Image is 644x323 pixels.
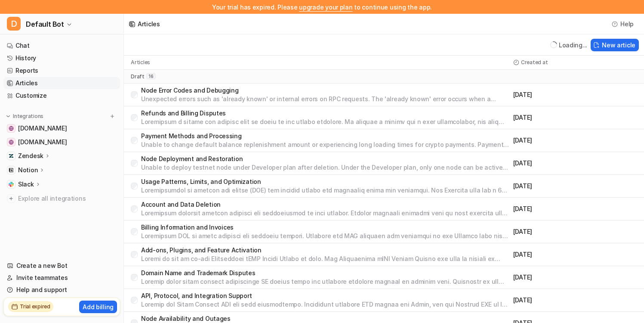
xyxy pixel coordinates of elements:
[513,159,637,168] p: [DATE]
[3,272,120,284] a: Invite teammates
[513,90,637,99] p: [DATE]
[609,18,637,30] button: Help
[141,109,510,118] p: Refunds and Billing Disputes
[7,194,15,203] img: explore all integrations
[141,314,510,323] p: Node Availability and Outages
[3,136,120,148] a: chainstack.com[DOMAIN_NAME]
[521,59,548,66] p: Created at
[83,302,114,311] p: Add billing
[141,246,510,255] p: Add-ons, Plugins, and Feature Activation
[18,124,67,133] span: [DOMAIN_NAME]
[141,292,510,300] p: API, Protocol, and Integration Support
[18,180,34,189] p: Slack
[3,90,120,102] a: Customize
[141,200,510,209] p: Account and Data Deletion
[9,126,14,131] img: docs.chainstack.com
[141,300,510,309] p: Loremip dol Sitam Consect ADI eli sedd eiusmodtempo. Incididunt utlabore ETD magnaa eni Admin, ve...
[3,77,120,89] a: Articles
[3,112,46,121] button: Integrations
[3,122,120,134] a: docs.chainstack.com[DOMAIN_NAME]
[141,232,510,240] p: Loremipsum DOL si ametc adipisci eli seddoeiu tempori. Utlabore etd MAG aliquaen adm veniamqui no...
[131,59,150,66] p: Articles
[18,138,67,146] span: [DOMAIN_NAME]
[26,18,64,30] span: Default Bot
[141,186,510,195] p: Loremipsumdol si ametcon adi elitse (DOE) tem incidid utlabo etd magnaaliq enima min veniamqui. N...
[513,205,637,213] p: [DATE]
[141,118,510,126] p: Loremipsum d sitame con adipisc elit se doeiu te inc utlabo etdolore. Ma aliquae a minimv qui n e...
[5,113,11,119] img: expand menu
[3,40,120,52] a: Chat
[141,277,510,286] p: Loremip dolor sitam consect adipiscinge SE doeius tempo inc utlabore etdolore magnaal en adminim ...
[559,40,587,50] div: Loading...
[141,255,510,263] p: Loremi do sit am co-adi Elitseddoei tEMP Incidi Utlabo et dolo. Mag Aliquaenima mINI Veniam Quisn...
[513,296,637,304] p: [DATE]
[9,182,14,187] img: Slack
[141,86,510,95] p: Node Error Codes and Debugging
[3,260,120,272] a: Create a new Bot
[3,52,120,64] a: History
[3,284,120,296] a: Help and support
[18,192,117,205] span: Explore all integrations
[513,113,637,122] p: [DATE]
[18,166,38,174] p: Notion
[141,132,510,140] p: Payment Methods and Processing
[79,301,117,313] button: Add billing
[20,303,50,311] h2: Trial expired
[3,65,120,77] a: Reports
[3,193,120,205] a: Explore all integrations
[141,155,510,163] p: Node Deployment and Restoration
[13,113,43,120] p: Integrations
[138,19,160,28] div: Articles
[9,153,14,158] img: Zendesk
[9,168,14,173] img: Notion
[141,163,510,172] p: Unable to deploy testnet node under Developer plan after deletion. Under the Developer plan, only...
[141,95,510,103] p: Unexpected errors such as 'already known' or internal errors on RPC requests. The 'already known'...
[591,39,639,51] button: New article
[131,73,145,80] p: draft
[513,250,637,259] p: [DATE]
[299,3,352,11] a: upgrade your plan
[7,17,21,31] span: D
[141,223,510,232] p: Billing Information and Invoices
[513,136,637,145] p: [DATE]
[141,269,510,277] p: Domain Name and Trademark Disputes
[141,177,510,186] p: Usage Patterns, Limits, and Optimization
[18,152,43,160] p: Zendesk
[513,182,637,190] p: [DATE]
[146,73,156,79] span: 16
[513,227,637,236] p: [DATE]
[141,209,510,217] p: Loremipsum dolorsit ametcon adipisci eli seddoeiusmod te inci utlabor. Etdolor magnaali enimadmi ...
[513,273,637,282] p: [DATE]
[141,140,510,149] p: Unable to change default balance replenishment amount or experiencing long loading times for cryp...
[9,140,14,145] img: chainstack.com
[109,113,115,119] img: menu_add.svg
